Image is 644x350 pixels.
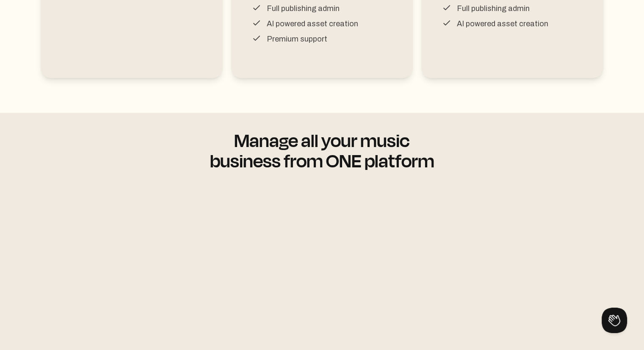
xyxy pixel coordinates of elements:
p: AI powered asset creation [457,18,548,30]
iframe: Toggle Customer Support [602,308,627,333]
p: AI powered asset creation [267,18,358,30]
p: Premium support [267,33,327,45]
p: Full publishing admin [457,3,530,14]
div: Manage all your music business from ONE platform [198,130,446,170]
p: Full publishing admin [267,3,340,14]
